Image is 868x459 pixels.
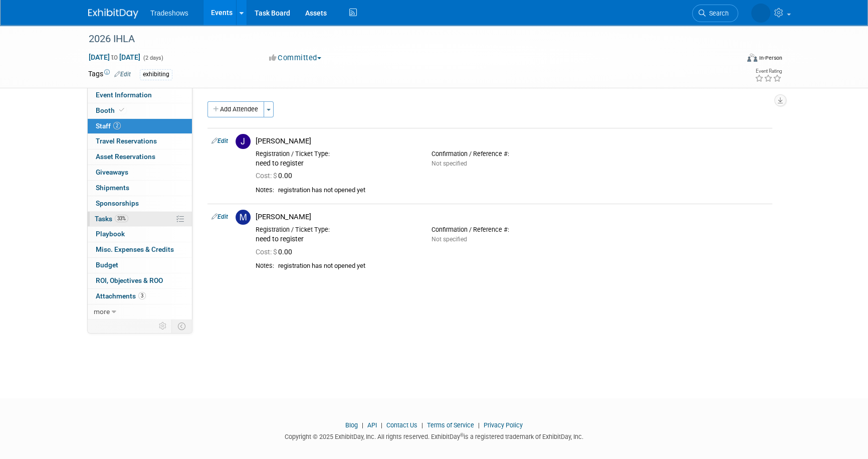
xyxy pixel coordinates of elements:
a: API [367,421,377,429]
td: Personalize Event Tab Strip [154,320,172,333]
a: Edit [114,71,131,78]
a: Asset Reservations [88,149,192,165]
div: Event Rating [755,69,782,74]
span: 33% [115,215,128,222]
div: need to register [256,235,416,244]
a: Edit [211,213,228,220]
a: Shipments [88,181,192,196]
a: Tasks33% [88,212,192,227]
a: Blog [345,421,358,429]
div: Notes: [256,186,274,194]
a: more [88,304,192,320]
span: more [94,308,110,316]
div: Notes: [256,262,274,270]
span: Not specified [431,236,467,243]
i: Booth reservation complete [119,107,124,113]
a: Attachments3 [88,289,192,304]
span: Travel Reservations [96,137,157,145]
span: ROI, Objectives & ROO [96,276,163,284]
div: Registration / Ticket Type: [256,226,416,234]
img: J.jpg [236,134,251,149]
span: Asset Reservations [96,152,155,161]
img: Kay Reynolds [751,4,770,23]
span: Search [706,10,729,17]
button: Committed [266,53,325,63]
div: registration has not opened yet [278,186,768,195]
span: | [419,421,425,429]
span: Giveaways [96,168,128,176]
span: | [378,421,385,429]
div: 2026 IHLA [85,30,723,48]
img: M.jpg [236,210,251,225]
div: [PERSON_NAME] [256,212,768,222]
a: Terms of Service [427,421,474,429]
span: to [110,53,119,61]
button: Add Attendee [207,101,264,117]
span: Event Information [96,91,152,99]
a: ROI, Objectives & ROO [88,273,192,288]
span: Tasks [95,215,128,223]
div: Event Format [679,52,782,67]
span: Booth [96,106,126,114]
span: Not specified [431,160,467,167]
span: 2 [113,122,121,129]
span: Budget [96,261,118,269]
span: Shipments [96,184,129,192]
div: registration has not opened yet [278,262,768,270]
div: In-Person [759,54,782,62]
span: | [359,421,366,429]
div: Confirmation / Reference #: [431,150,592,158]
span: Misc. Expenses & Credits [96,245,174,253]
span: | [476,421,482,429]
td: Toggle Event Tabs [172,320,192,333]
td: Tags [88,69,131,80]
div: exhibiting [140,69,172,80]
sup: ® [460,432,464,438]
span: Cost: $ [256,248,278,256]
a: Edit [211,137,228,144]
span: Tradeshows [150,9,188,17]
span: Cost: $ [256,172,278,180]
a: Sponsorships [88,196,192,211]
div: Confirmation / Reference #: [431,226,592,234]
a: Travel Reservations [88,134,192,149]
a: Booth [88,103,192,118]
a: Staff2 [88,119,192,134]
div: Registration / Ticket Type: [256,150,416,158]
span: Sponsorships [96,199,139,207]
a: Misc. Expenses & Credits [88,242,192,257]
a: Budget [88,258,192,273]
a: Playbook [88,227,192,242]
a: Search [692,5,738,22]
span: 0.00 [256,172,296,180]
span: Staff [96,122,121,130]
a: Contact Us [386,421,417,429]
span: 0.00 [256,248,296,256]
span: Playbook [96,230,125,238]
span: (2 days) [142,55,163,61]
a: Giveaways [88,165,192,180]
div: [PERSON_NAME] [256,136,768,146]
img: Format-Inperson.png [747,54,757,62]
img: ExhibitDay [88,9,138,19]
div: need to register [256,159,416,168]
span: [DATE] [DATE] [88,53,141,62]
a: Event Information [88,88,192,103]
a: Privacy Policy [484,421,523,429]
span: Attachments [96,292,146,300]
span: 3 [138,292,146,299]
